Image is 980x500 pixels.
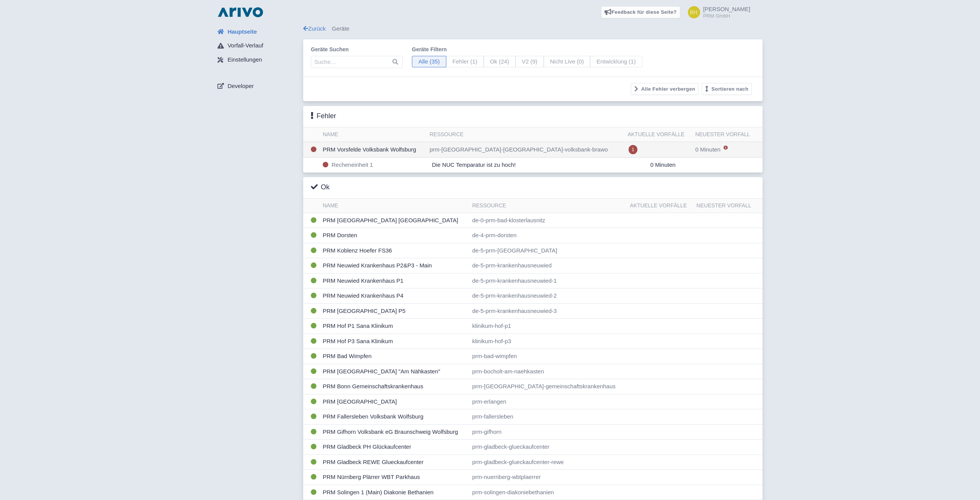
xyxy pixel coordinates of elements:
td: PRM [GEOGRAPHIC_DATA] "Am Nähkasten" [320,364,469,379]
a: Zurück [303,25,326,32]
img: logo [216,6,265,18]
span: 0 Minuten [695,146,720,153]
button: Alle Fehler verbergen [631,83,699,95]
td: prm-erlangen [469,394,627,409]
td: PRM Solingen 1 (Main) Diakonie Bethanien [320,485,469,500]
td: de-5-prm-[GEOGRAPHIC_DATA] [469,243,627,258]
td: de-0-prm-bad-klosterlausnitz [469,213,627,228]
div: Recheneinheit 1 [320,161,430,169]
td: PRM [GEOGRAPHIC_DATA] [320,394,469,409]
th: Ressource [426,127,624,142]
td: prm-gladbeck-glueckaufcenter [469,440,627,455]
small: PRM GmbH [703,13,750,18]
td: PRM Dorsten [320,228,469,243]
th: Name [320,127,426,142]
span: Developer [227,82,253,91]
td: de-4-prm-dorsten [469,228,627,243]
span: Vorfall-Verlauf [227,41,263,50]
td: de-5-prm-krankenhausneuwied-3 [469,303,627,319]
span: 0 Minuten [650,161,676,168]
span: Alle (35) [412,56,446,68]
a: Einstellungen [211,53,303,67]
td: prm-fallersleben [469,409,627,425]
td: de-5-prm-krankenhausneuwied-2 [469,288,627,304]
td: PRM Vorsfelde Volksbank Wolfsburg [320,142,426,158]
label: Geräte filtern [412,46,642,54]
span: Fehler (1) [446,56,484,68]
td: klinikum-hof-p1 [469,319,627,334]
td: klinikum-hof-p3 [469,334,627,349]
th: Neuester Vorfall [693,199,763,213]
td: PRM Koblenz Hoefer FS36 [320,243,469,258]
a: Vorfall-Verlauf [211,39,303,53]
td: PRM Gladbeck REWE Glueckaufcenter [320,454,469,470]
a: [PERSON_NAME] PRM GmbH [683,6,750,18]
td: PRM Hof P3 Sana Klinikum [320,334,469,349]
span: [PERSON_NAME] [703,6,750,12]
input: Suche… [311,56,403,68]
td: PRM Bonn Gemeinschaftskrankenhaus [320,379,469,394]
td: PRM Hof P1 Sana Klinikum [320,319,469,334]
td: PRM Fallersleben Volksbank Wolfsburg [320,409,469,425]
td: prm-[GEOGRAPHIC_DATA]-gemeinschaftskrankenhaus [469,379,627,394]
td: prm-solingen-diakoniebethanien [469,485,627,500]
td: PRM [GEOGRAPHIC_DATA] P5 [320,303,469,319]
td: PRM Bad Wimpfen [320,349,469,364]
td: de-5-prm-krankenhausneuwied-1 [469,273,627,288]
a: Developer [211,79,303,93]
span: Die NUC Temparatur ist zu hoch! [432,161,516,168]
button: Sortieren nach [702,83,752,95]
th: Neuester Vorfall [692,127,763,142]
label: Geräte suchen [311,46,403,54]
a: Hauptseite [211,24,303,39]
td: PRM [GEOGRAPHIC_DATA] [GEOGRAPHIC_DATA] [320,213,469,228]
td: PRM Nürnberg Plärrer WBT Parkhaus [320,470,469,485]
div: Geräte [303,24,763,33]
th: Name [320,199,469,213]
td: prm-nuernberg-wbtplaerrer [469,470,627,485]
td: PRM Neuwied Krankenhaus P2&P3 - Main [320,258,469,274]
h3: Ok [311,183,330,192]
td: PRM Neuwied Krankenhaus P4 [320,288,469,304]
th: Aktuelle Vorfälle [624,127,692,142]
td: prm-[GEOGRAPHIC_DATA]-[GEOGRAPHIC_DATA]-volksbank-brawo [426,142,624,158]
h3: Fehler [311,112,336,121]
td: PRM Neuwied Krankenhaus P1 [320,273,469,288]
td: de-5-prm-krankenhausneuwied [469,258,627,274]
span: Ok (24) [483,56,516,68]
span: Einstellungen [227,55,262,64]
td: prm-bad-wimpfen [469,349,627,364]
span: Entwicklung (1) [590,56,642,68]
td: prm-bocholt-am-naehkasten [469,364,627,379]
span: Hauptseite [227,28,257,36]
span: V2 (9) [515,56,544,68]
span: Nicht Live (0) [544,56,590,68]
th: Aktuelle Vorfälle [627,199,694,213]
td: PRM Gifhorn Volksbank eG Braunschweig Wolfsburg [320,424,469,440]
a: Feedback für diese Seite? [601,6,680,18]
th: Ressource [469,199,627,213]
td: PRM Gladbeck PH Glückaufcenter [320,440,469,455]
td: prm-gifhorn [469,424,627,440]
td: prm-gladbeck-glueckaufcenter-rewe [469,454,627,470]
span: 1 [629,145,637,154]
